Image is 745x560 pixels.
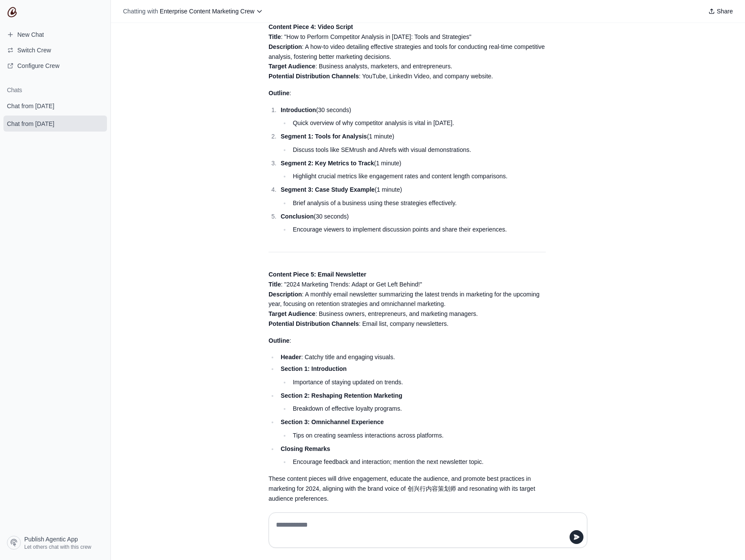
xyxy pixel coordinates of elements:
[160,8,255,15] span: Enterprise Content Marketing Crew
[7,7,17,17] img: CrewAI Logo
[290,145,546,155] li: Discuss tools like SEMrush and Ahrefs with visual demonstrations.
[278,185,546,208] li: (1 minute)
[281,213,314,220] strong: Conclusion
[3,43,107,57] button: Switch Crew
[269,63,315,70] strong: Target Audience
[17,46,51,55] span: Switch Crew
[705,5,736,17] button: Share
[290,431,546,441] li: Tips on creating seamless interactions across platforms.
[290,118,546,128] li: Quick overview of why competitor analysis is vital in [DATE].
[281,365,347,372] strong: Section 1: Introduction
[290,225,546,235] li: Encourage viewers to implement discussion points and share their experiences.
[278,105,546,129] li: (30 seconds)
[269,22,546,81] p: : "How to Perform Competitor Analysis in [DATE]: Tools and Strategies" : A how-to video detailing...
[269,270,546,329] p: : "2024 Marketing Trends: Adapt or Get Left Behind!" : A monthly email newsletter summarizing the...
[281,160,374,167] strong: Segment 2: Key Metrics to Track
[3,532,107,553] a: Publish Agentic App Let others chat with this crew
[290,171,546,181] li: Highlight crucial metrics like engagement rates and content length comparisons.
[269,43,302,50] strong: Description
[269,291,302,298] strong: Description
[290,198,546,208] li: Brief analysis of a business using these strategies effectively.
[24,535,78,544] span: Publish Agentic App
[281,133,367,140] strong: Segment 1: Tools for Analysis
[269,337,289,344] strong: Outline
[269,281,281,288] strong: Title
[278,212,546,235] li: (30 seconds)
[269,320,359,327] strong: Potential Distribution Channels
[269,336,546,346] p: :
[3,116,107,132] a: Chat from [DATE]
[7,102,54,110] span: Chat from [DATE]
[3,98,107,114] a: Chat from [DATE]
[269,88,546,98] p: :
[290,377,546,387] li: Importance of staying updated on trends.
[269,310,315,317] strong: Target Audience
[269,23,353,30] strong: Content Piece 4: Video Script
[269,474,546,503] p: These content pieces will drive engagement, educate the audience, and promote best practices in m...
[269,271,366,278] strong: Content Piece 5: Email Newsletter
[281,354,301,360] strong: Header
[290,404,546,414] li: Breakdown of effective loyalty programs.
[7,119,54,128] span: Chat from [DATE]
[123,7,158,16] span: Chatting with
[278,158,546,182] li: (1 minute)
[3,59,107,73] a: Configure Crew
[3,28,107,42] a: New Chat
[717,7,733,16] span: Share
[17,30,44,39] span: New Chat
[281,445,330,452] strong: Closing Remarks
[281,186,375,193] strong: Segment 3: Case Study Example
[281,106,316,113] strong: Introduction
[120,5,266,17] button: Chatting with Enterprise Content Marketing Crew
[281,392,402,399] strong: Section 2: Reshaping Retention Marketing
[278,132,546,155] li: (1 minute)
[269,73,359,80] strong: Potential Distribution Channels
[281,418,384,425] strong: Section 3: Omnichannel Experience
[269,33,281,40] strong: Title
[269,90,289,97] strong: Outline
[17,61,59,70] span: Configure Crew
[290,457,546,467] li: Encourage feedback and interaction; mention the next newsletter topic.
[24,544,91,550] span: Let others chat with this crew
[278,352,546,362] li: : Catchy title and engaging visuals.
